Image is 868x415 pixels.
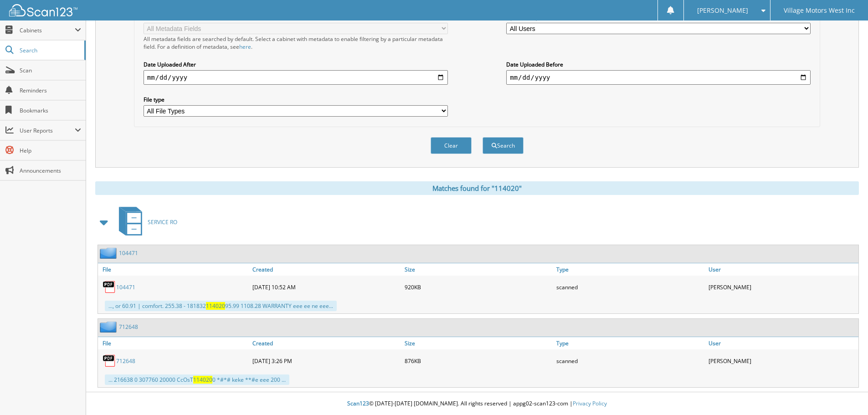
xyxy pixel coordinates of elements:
[554,352,706,370] div: scanned
[113,204,177,240] a: SERVICE RO
[402,263,555,276] a: Size
[506,61,811,68] label: Date Uploaded Before
[20,67,81,74] span: Scan
[706,352,858,370] div: [PERSON_NAME]
[239,43,251,51] a: here
[9,4,77,16] img: scan123-logo-white.svg
[402,278,555,296] div: 920KB
[193,376,212,384] span: 114020
[144,61,448,68] label: Date Uploaded After
[119,249,138,257] a: 104471
[100,247,119,259] img: folder2.png
[554,337,706,349] a: Type
[144,96,448,103] label: File type
[250,337,402,349] a: Created
[706,337,858,349] a: User
[95,181,859,195] div: Matches found for "114020"
[483,137,524,154] button: Search
[105,301,337,311] div: ..., or 60.91 | comfort. 255.38 - 181832 95.99 1108.28 WARRANTY eee ee ne eee...
[784,8,855,13] span: Village Motors West Inc
[706,263,858,276] a: User
[20,127,75,134] span: User Reports
[103,280,116,294] img: PDF.png
[103,354,116,368] img: PDF.png
[116,357,135,365] a: 712648
[116,283,135,291] a: 104471
[347,400,369,407] span: Scan123
[98,263,250,276] a: File
[98,337,250,349] a: File
[554,263,706,276] a: Type
[250,352,402,370] div: [DATE] 3:26 PM
[554,278,706,296] div: scanned
[100,321,119,333] img: folder2.png
[20,46,80,54] span: Search
[20,87,81,94] span: Reminders
[431,137,472,154] button: Clear
[20,26,75,34] span: Cabinets
[573,400,607,407] a: Privacy Policy
[148,218,177,226] span: SERVICE RO
[20,147,81,154] span: Help
[206,302,225,310] span: 114020
[402,337,555,349] a: Size
[250,278,402,296] div: [DATE] 10:52 AM
[250,263,402,276] a: Created
[144,70,448,85] input: start
[402,352,555,370] div: 876KB
[506,70,811,85] input: end
[706,278,858,296] div: [PERSON_NAME]
[697,8,748,13] span: [PERSON_NAME]
[20,107,81,114] span: Bookmarks
[105,374,289,385] div: ... 216638 0 307760 20000 CcOsT 0 *#*# keke **#e eee 200 ...
[86,393,868,415] div: © [DATE]-[DATE] [DOMAIN_NAME]. All rights reserved | appg02-scan123-com |
[144,35,448,51] div: All metadata fields are searched by default. Select a cabinet with metadata to enable filtering b...
[822,371,868,415] iframe: Chat Widget
[20,167,81,174] span: Announcements
[119,323,138,331] a: 712648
